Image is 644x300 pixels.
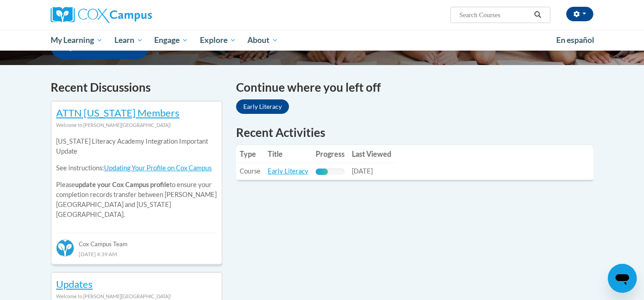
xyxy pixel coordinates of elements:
[194,30,242,51] a: Explore
[51,35,103,46] span: My Learning
[56,130,217,226] div: Please to ensure your completion records transfer between [PERSON_NAME][GEOGRAPHIC_DATA] and [US_...
[264,145,312,163] th: Title
[240,167,260,175] span: Course
[608,264,637,293] iframe: Button to launch messaging window
[56,136,217,156] p: [US_STATE] Literacy Academy Integration Important Update
[56,107,180,119] a: ATTN [US_STATE] Members
[148,30,194,51] a: Engage
[51,7,152,23] img: Cox Campus
[531,9,545,20] button: Search
[556,35,594,45] span: En español
[51,79,223,96] h4: Recent Discussions
[352,167,373,175] span: [DATE]
[566,7,593,21] button: Account Settings
[56,163,217,173] p: See instructions:
[75,181,170,188] b: update your Cox Campus profile
[236,124,593,141] h1: Recent Activities
[45,30,109,51] a: My Learning
[236,145,264,163] th: Type
[268,167,308,175] a: Early Literacy
[154,35,188,46] span: Engage
[56,120,217,130] div: Welcome to [PERSON_NAME][GEOGRAPHIC_DATA]!
[236,99,289,114] a: Early Literacy
[200,35,236,46] span: Explore
[348,145,395,163] th: Last Viewed
[312,145,348,163] th: Progress
[550,31,600,50] a: En español
[37,30,607,51] div: Main menu
[51,7,223,23] a: Cox Campus
[459,9,531,20] input: Search Courses
[109,30,149,51] a: Learn
[242,30,284,51] a: About
[56,239,74,257] img: Cox Campus Team
[104,164,212,172] a: Updating Your Profile on Cox Campus
[56,233,217,249] div: Cox Campus Team
[114,35,143,46] span: Learn
[316,169,328,175] div: Progress, %
[236,79,593,96] h4: Continue where you left off
[56,249,217,259] div: [DATE] 4:39 AM
[56,278,93,290] a: Updates
[247,35,278,46] span: About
